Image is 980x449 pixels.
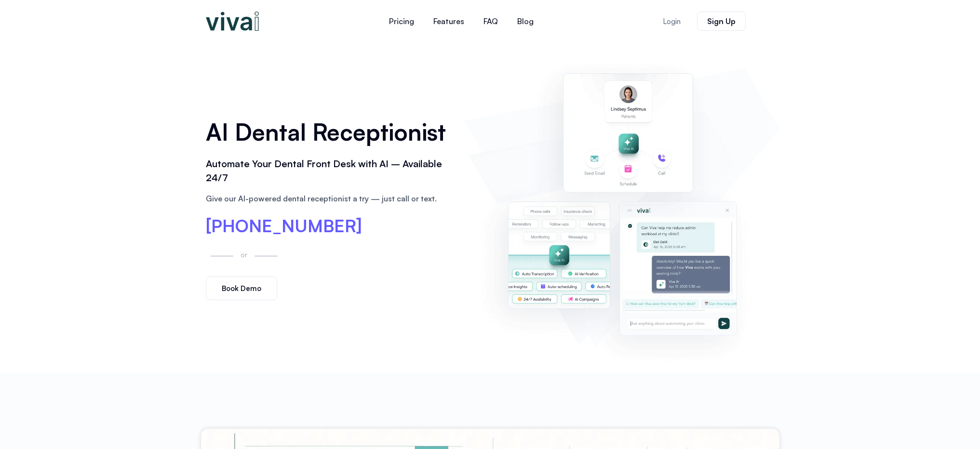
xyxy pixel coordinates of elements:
span: Sign Up [707,17,736,25]
h2: Automate Your Dental Front Desk with AI – Available 24/7 [206,157,455,185]
a: FAQ [474,10,508,33]
p: Give our AI-powered dental receptionist a try — just call or text. [206,193,455,204]
nav: Menu [322,10,601,33]
a: Login [651,12,692,31]
a: [PHONE_NUMBER] [206,217,362,235]
h1: AI Dental Receptionist [206,115,455,149]
img: AI dental receptionist dashboard – virtual receptionist dental office [469,52,774,363]
p: or [238,249,250,260]
span: Login [663,18,681,25]
a: Features [424,10,474,33]
a: Blog [508,10,543,33]
a: Pricing [379,10,424,33]
a: Book Demo [206,277,277,300]
span: Book Demo [222,285,261,292]
a: Sign Up [697,12,746,31]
